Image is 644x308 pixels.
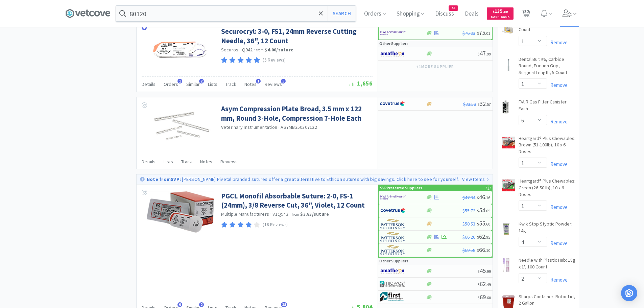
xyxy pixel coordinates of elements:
span: Reviews [220,159,238,165]
a: Remove [547,39,568,46]
span: Q942 [242,47,253,53]
span: · [270,211,271,217]
strong: Note from SVP : [147,176,181,182]
span: . 60 [486,295,491,300]
span: 55 [477,219,490,227]
span: Details [142,159,156,165]
img: 3331a67d23dc422aa21b1ec98afbf632_11.png [380,266,405,276]
img: 828d3ba5f7894b5a96d2a8ac42bce35e_10360.png [502,258,511,272]
span: . 10 [485,248,490,253]
input: Search by item, sku, manufacturer, ingredient, size... [116,6,356,21]
span: $33.58 [463,101,476,107]
img: f5e969b455434c6296c6d81ef179fa71_3.png [380,219,406,229]
button: Search [328,6,356,21]
span: Lists [208,81,217,87]
span: $76.93 [462,30,475,36]
a: Remove [547,161,568,167]
span: . 99 [486,269,491,274]
p: SVP Preferred Suppliers [380,185,422,191]
a: 32 [519,11,533,18]
a: Veterinary Instrumentation [221,124,278,130]
span: 1,656 [350,79,373,87]
span: $ [477,195,479,200]
span: · [239,47,241,53]
a: Securocryl: 3-0, FS1, 24mm Reverse Cutting Needle, 36", 12 Count [221,27,371,45]
img: bcb2859416ee478593085acbd13edb53_118.png [502,21,513,34]
img: f6b2451649754179b5b4e0c70c3f7cb0_2.png [380,28,406,38]
p: (18 Reviews) [263,221,288,229]
img: b64cbf35039f4052b1a0299bf64470d0_11336.png [502,222,511,236]
span: 2 [199,302,204,307]
a: $135.80Cash Back [487,4,514,23]
span: 62 [477,233,490,240]
a: Heartgard® Plus Chewables: Brown (51-100lb), 10 x 6 Doses [519,135,575,158]
a: Needle with Plastic Hub: 18g x 1", 100 Count [519,257,575,273]
span: Details [142,81,156,87]
span: Reviews [265,81,282,87]
a: Asym Compression Plate Broad, 3.5 mm x 122 mm, Round 3-Hole, Compression 7-Hole Each [221,104,371,123]
span: $ [478,51,480,56]
span: $ [477,208,479,213]
span: 9 [177,302,182,307]
span: 54 [477,206,490,214]
span: . 05 [485,208,490,213]
img: f6b2451649754179b5b4e0c70c3f7cb0_2.png [380,192,406,203]
span: · [289,211,291,217]
span: 47 [478,49,491,57]
span: 75 [477,29,490,37]
a: Deals [462,11,481,17]
span: $ [477,221,479,227]
span: $ [478,282,480,287]
img: 50a1b6cb78654c4f8c0fb445a55bcad8_10049.png [502,100,509,114]
span: $47.34 [462,194,475,200]
span: 66 [477,246,490,254]
span: from [256,48,264,52]
span: $ [477,235,479,240]
img: 141b0a65432d4614910b265b24380b68_545568.png [147,104,213,148]
a: Clavamox Drops: 15ml, 12 Count [519,20,575,35]
span: · [278,124,280,130]
span: V1Q943 [272,211,288,217]
p: View Items [462,175,489,183]
img: 1aa61cdff26e420badf823513386ea47_13458.png [502,137,515,149]
span: from [292,212,299,217]
a: PGCL Monofil Absorbable Suture: 2-0, FS-1 (24mm), 3/8 Reverse Cut, 36", Violet, 12 Count [221,191,371,210]
span: $69.58 [462,247,475,253]
span: $66.26 [462,234,475,240]
strong: $4.00 / suture [265,47,293,53]
span: . 60 [485,221,490,227]
a: Securos [221,47,239,53]
span: Cash Back [491,15,509,20]
span: 32 [478,100,491,108]
span: 46 [477,193,490,201]
img: 3331a67d23dc422aa21b1ec98afbf632_11.png [380,49,405,59]
span: . 01 [485,31,490,36]
span: . 80 [503,9,508,14]
img: 77fca1acd8b6420a9015268ca798ef17_1.png [380,206,406,216]
img: 67d67680309e4a0bb49a5ff0391dcc42_6.png [380,292,405,302]
span: . 99 [486,51,491,56]
a: Heartgard® Plus Chewables: Green (26-50 lb), 10 x 6 Doses [519,178,575,200]
p: (5 Reviews) [263,57,286,64]
span: . 16 [485,195,490,200]
a: Remove [547,82,568,88]
a: Discuss44 [432,11,457,17]
div: Open Intercom Messenger [621,285,637,301]
span: 1 [177,79,182,84]
span: 1 [256,79,261,84]
a: Kwik Stop Styptic Powder: 14g [519,221,575,237]
strong: $3.83 / suture [300,211,329,217]
p: Other Suppliers [379,258,408,264]
span: · [254,47,255,53]
img: f5e969b455434c6296c6d81ef179fa71_3.png [380,245,406,255]
p: [PERSON_NAME] Pivetal branded sutures offer a great alternative to Ethicon sutures with big savin... [182,176,459,182]
span: $ [478,295,480,300]
img: 7dd3a2ceda384aedb7964366d5db5f37_518479.png [502,57,515,71]
span: Notes [244,81,257,87]
span: $ [477,31,479,36]
span: $ [478,102,480,107]
img: 77fca1acd8b6420a9015268ca798ef17_1.png [380,99,405,109]
span: 62 [478,280,491,288]
p: Other Suppliers [379,40,408,47]
a: Multiple Manufacturers [221,211,269,217]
